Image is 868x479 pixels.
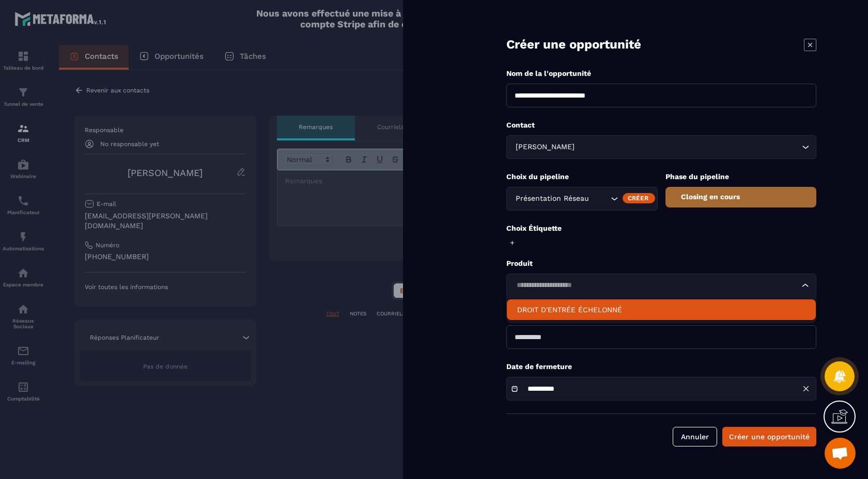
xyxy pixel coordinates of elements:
div: Search for option [506,187,658,211]
input: Search for option [591,193,608,204]
p: Choix Étiquette [506,223,816,233]
span: [PERSON_NAME] [513,141,577,153]
p: Choix du pipeline [506,172,658,182]
span: Présentation Réseau [513,193,591,204]
button: Créer une opportunité [722,427,816,446]
div: Créer [623,193,655,203]
p: Nom de la l'opportunité [506,69,816,78]
button: Annuler [673,427,717,446]
p: Contact [506,120,816,130]
p: DROIT D'ENTRÉE ÉCHELONNÉ [517,305,805,315]
p: Phase du pipeline [665,172,817,182]
div: Search for option [506,274,816,297]
input: Search for option [513,280,799,291]
a: Ouvrir le chat [825,438,856,469]
input: Search for option [577,141,799,153]
p: Créer une opportunité [506,36,641,53]
p: Date de fermeture [506,362,816,372]
p: Produit [506,259,816,268]
div: Search for option [506,135,816,159]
